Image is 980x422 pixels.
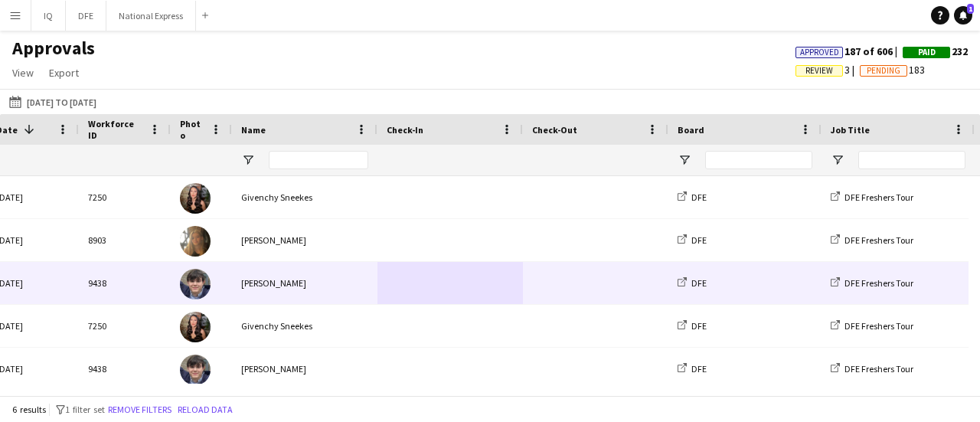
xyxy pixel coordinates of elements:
[844,320,913,332] span: DFE Freshers Tour
[967,4,974,14] span: 1
[831,363,913,375] a: DFE Freshers Tour
[79,348,171,390] div: 9438
[691,191,707,203] span: DFE
[831,124,870,136] span: Job Title
[180,226,211,257] img: Beau Beames
[691,320,707,332] span: DFE
[678,277,707,289] a: DFE
[844,234,913,246] span: DFE Freshers Tour
[691,363,707,375] span: DFE
[232,305,377,347] div: Givenchy Sneekes
[860,63,925,77] span: 183
[831,191,913,203] a: DFE Freshers Tour
[678,124,704,136] span: Board
[43,63,85,83] a: Export
[691,277,707,289] span: DFE
[795,63,860,77] span: 3
[105,401,175,418] button: Remove filters
[6,63,40,83] a: View
[831,320,913,332] a: DFE Freshers Tour
[241,153,255,167] button: Open Filter Menu
[232,176,377,218] div: Givenchy Sneekes
[232,219,377,261] div: [PERSON_NAME]
[6,93,100,111] button: [DATE] to [DATE]
[269,151,368,169] input: Name Filter Input
[831,277,913,289] a: DFE Freshers Tour
[691,234,707,246] span: DFE
[705,151,812,169] input: Board Filter Input
[49,66,79,80] span: Export
[180,355,211,385] img: Oleksandr Pylypenko
[180,183,211,214] img: Givenchy Sneekes
[180,118,204,141] span: Photo
[79,262,171,304] div: 9438
[180,269,211,299] img: Oleksandr Pylypenko
[858,151,965,169] input: Job Title Filter Input
[106,1,196,31] button: National Express
[232,348,377,390] div: [PERSON_NAME]
[232,262,377,304] div: [PERSON_NAME]
[175,401,236,418] button: Reload data
[954,6,972,25] a: 1
[66,1,106,31] button: DFE
[88,118,143,141] span: Workforce ID
[31,1,66,31] button: IQ
[831,234,913,246] a: DFE Freshers Tour
[844,191,913,203] span: DFE Freshers Tour
[79,219,171,261] div: 8903
[867,66,900,76] span: Pending
[678,363,707,375] a: DFE
[387,124,423,136] span: Check-In
[795,44,903,58] span: 187 of 606
[241,124,266,136] span: Name
[12,66,34,80] span: View
[79,305,171,347] div: 7250
[678,191,707,203] a: DFE
[805,66,833,76] span: Review
[678,153,691,167] button: Open Filter Menu
[844,363,913,375] span: DFE Freshers Tour
[678,234,707,246] a: DFE
[65,404,105,415] span: 1 filter set
[532,124,577,136] span: Check-Out
[918,47,936,57] span: Paid
[800,47,839,57] span: Approved
[903,44,968,58] span: 232
[678,320,707,332] a: DFE
[180,312,211,342] img: Givenchy Sneekes
[831,153,844,167] button: Open Filter Menu
[79,176,171,218] div: 7250
[844,277,913,289] span: DFE Freshers Tour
